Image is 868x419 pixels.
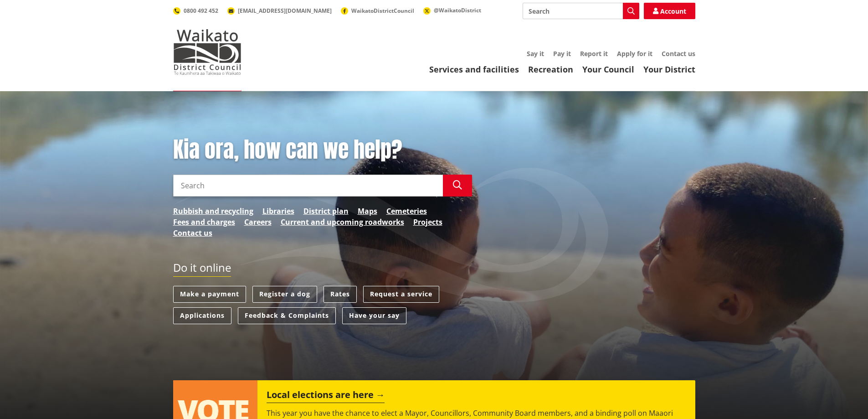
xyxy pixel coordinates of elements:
[662,49,695,58] a: Contact us
[173,286,246,303] a: Make a payment
[281,217,404,228] a: Current and upcoming roadworks
[244,217,272,228] a: Careers
[324,286,357,303] a: Rates
[413,217,442,228] a: Projects
[173,137,472,163] h1: Kia ora, how can we help?
[341,7,414,15] a: WaikatoDistrictCouncil
[617,49,652,58] a: Apply for it
[826,381,859,414] iframe: Messenger Launcher
[173,228,212,238] a: Contact us
[173,175,443,197] input: Search input
[173,206,253,217] a: Rubbish and recycling
[423,6,481,14] a: @WaikatoDistrict
[351,7,414,15] span: WaikatoDistrictCouncil
[238,7,332,15] span: [EMAIL_ADDRESS][DOMAIN_NAME]
[227,7,332,15] a: [EMAIL_ADDRESS][DOMAIN_NAME]
[267,389,385,403] h2: Local elections are here
[582,64,634,75] a: Your Council
[643,64,695,75] a: Your District
[303,206,349,217] a: District plan
[527,49,544,58] a: Say it
[173,29,241,75] img: Waikato District Council - Te Kaunihera aa Takiwaa o Waikato
[262,206,294,217] a: Libraries
[173,7,218,15] a: 0800 492 452
[553,49,571,58] a: Pay it
[184,7,218,15] span: 0800 492 452
[358,206,377,217] a: Maps
[580,49,608,58] a: Report it
[386,206,427,217] a: Cemeteries
[252,286,317,303] a: Register a dog
[173,307,231,324] a: Applications
[173,261,231,277] h2: Do it online
[342,307,406,324] a: Have your say
[434,6,481,14] span: @WaikatoDistrict
[363,286,439,303] a: Request a service
[238,307,336,324] a: Feedback & Complaints
[528,64,573,75] a: Recreation
[429,64,519,75] a: Services and facilities
[173,217,235,228] a: Fees and charges
[523,3,639,19] input: Search input
[644,3,695,19] a: Account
